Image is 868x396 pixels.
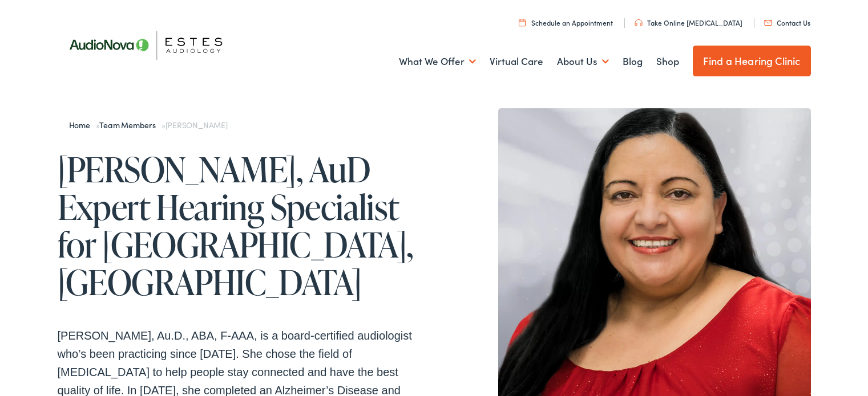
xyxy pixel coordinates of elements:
img: utility icon [635,19,643,26]
a: Virtual Care [490,40,543,83]
a: Home [69,119,96,130]
a: Contact Us [764,18,810,27]
a: Find a Hearing Clinic [693,46,811,76]
img: utility icon [764,20,772,26]
a: What We Offer [399,40,476,83]
span: » » [69,119,228,130]
h1: [PERSON_NAME], AuD Expert Hearing Specialist for [GEOGRAPHIC_DATA], [GEOGRAPHIC_DATA] [58,150,434,301]
a: Team Members [99,119,161,130]
span: [PERSON_NAME] [165,119,228,130]
a: Shop [656,40,679,83]
a: Take Online [MEDICAL_DATA] [635,18,742,27]
a: Blog [623,40,643,83]
a: About Us [557,40,609,83]
img: utility icon [519,19,526,26]
a: Schedule an Appointment [519,18,613,27]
